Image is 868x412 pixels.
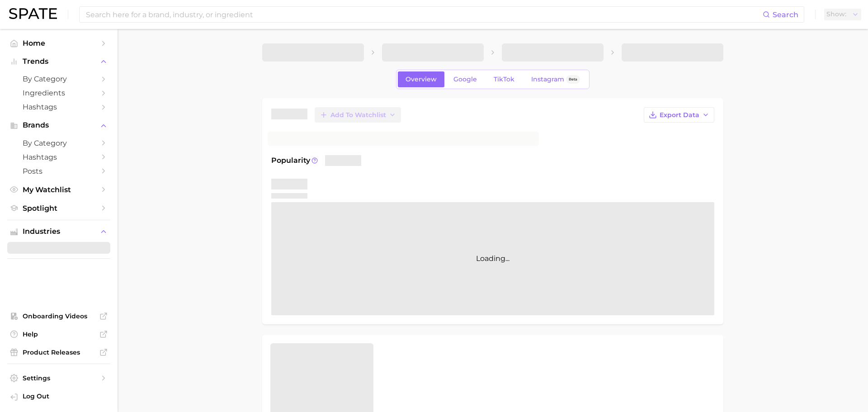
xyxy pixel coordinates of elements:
[524,71,588,87] a: InstagramBeta
[7,389,110,405] a: Log out. Currently logged in with e-mail anna.katsnelson@mane.com.
[494,76,514,83] span: TikTok
[23,227,95,236] span: Industries
[330,111,386,119] span: Add to Watchlist
[315,107,401,123] button: Add to Watchlist
[531,76,564,83] span: Instagram
[23,204,95,213] span: Spotlight
[773,10,798,19] span: Search
[7,136,110,150] a: by Category
[398,71,444,87] a: Overview
[569,76,577,83] span: Beta
[271,155,310,166] span: Popularity
[486,71,522,87] a: TikTok
[7,346,110,359] a: Product Releases
[23,185,95,194] span: My Watchlist
[7,164,110,178] a: Posts
[7,72,110,86] a: by Category
[23,57,95,66] span: Trends
[23,121,95,129] span: Brands
[7,150,110,164] a: Hashtags
[23,312,95,320] span: Onboarding Videos
[644,107,714,123] button: Export Data
[23,89,95,97] span: Ingredients
[7,225,110,238] button: Industries
[23,374,95,382] span: Settings
[23,348,95,356] span: Product Releases
[7,100,110,114] a: Hashtags
[85,7,763,22] input: Search here for a brand, industry, or ingredient
[23,330,95,338] span: Help
[824,9,861,20] button: Show
[7,309,110,323] a: Onboarding Videos
[406,76,437,83] span: Overview
[23,103,95,111] span: Hashtags
[7,118,110,132] button: Brands
[7,201,110,215] a: Spotlight
[23,75,95,83] span: by Category
[660,111,699,119] span: Export Data
[7,86,110,100] a: Ingredients
[7,55,110,68] button: Trends
[7,371,110,385] a: Settings
[271,202,714,315] div: Loading...
[9,8,57,19] img: SPATE
[7,36,110,50] a: Home
[453,76,477,83] span: Google
[7,183,110,197] a: My Watchlist
[23,392,103,400] span: Log Out
[23,153,95,161] span: Hashtags
[23,139,95,147] span: by Category
[23,167,95,175] span: Posts
[7,327,110,341] a: Help
[446,71,485,87] a: Google
[826,12,846,17] span: Show
[23,39,95,47] span: Home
